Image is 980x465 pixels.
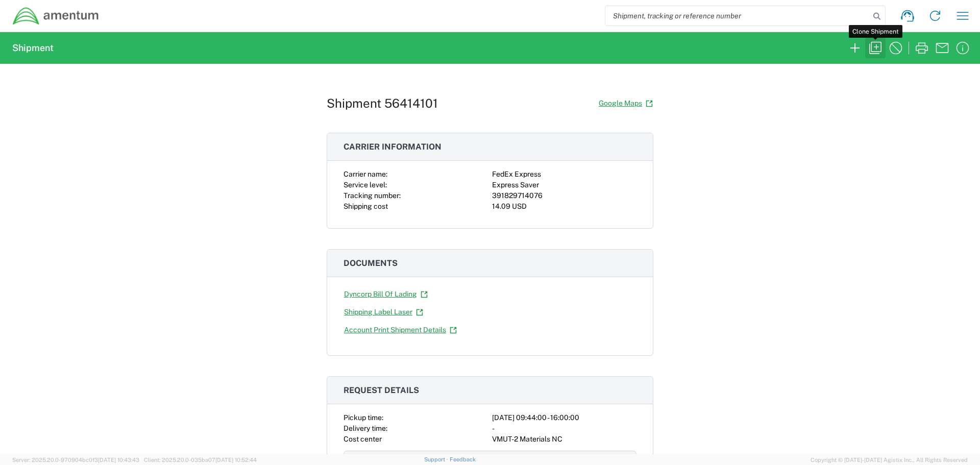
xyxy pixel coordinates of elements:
[492,412,636,423] div: [DATE] 09:44:00 - 16:00:00
[492,434,636,445] div: VMUT-2 Materials NC
[344,142,442,152] span: Carrier information
[344,303,424,321] a: Shipping Label Laser
[811,455,968,464] span: Copyright © [DATE]-[DATE] Agistix Inc., All Rights Reserved
[327,96,438,111] h1: Shipment 56414101
[344,285,428,303] a: Dyncorp Bill Of Lading
[450,456,476,462] a: Feedback
[492,201,636,212] div: 14.09 USD
[12,7,100,26] img: dyncorp
[424,456,450,462] a: Support
[215,457,257,463] span: [DATE] 10:52:44
[344,424,387,432] span: Delivery time:
[144,457,257,463] span: Client: 2025.20.0-035ba07
[492,190,636,201] div: 391829714076
[344,321,457,339] a: Account Print Shipment Details
[492,423,636,434] div: -
[344,202,388,210] span: Shipping cost
[492,180,636,190] div: Express Saver
[98,457,139,463] span: [DATE] 10:43:43
[344,170,387,178] span: Carrier name:
[605,6,870,26] input: Shipment, tracking or reference number
[344,435,382,443] span: Cost center
[12,42,54,54] h2: Shipment
[344,181,387,189] span: Service level:
[344,385,419,395] span: Request details
[598,94,653,112] a: Google Maps
[12,457,139,463] span: Server: 2025.20.0-970904bc0f3
[344,413,383,422] span: Pickup time:
[344,258,398,268] span: Documents
[492,169,636,180] div: FedEx Express
[344,191,401,200] span: Tracking number:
